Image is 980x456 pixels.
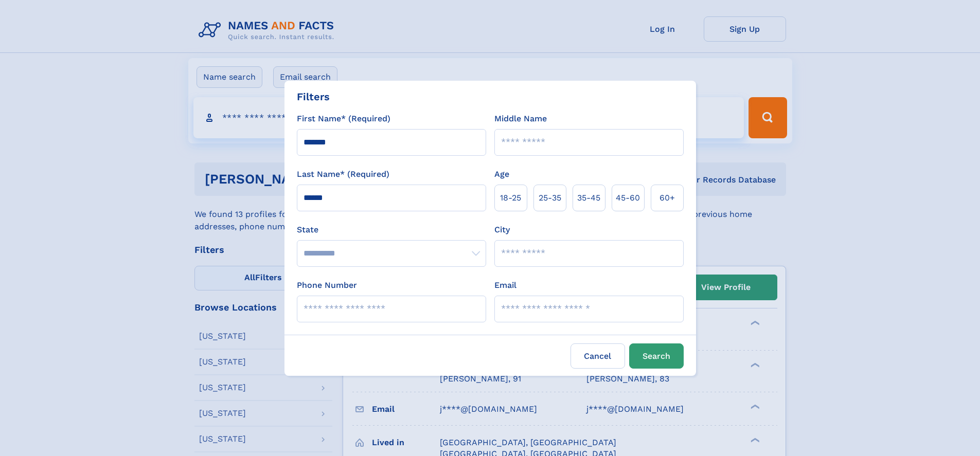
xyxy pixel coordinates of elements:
[539,192,561,204] span: 25‑35
[616,192,640,204] span: 45‑60
[571,343,625,369] label: Cancel
[577,192,600,204] span: 35‑45
[494,224,510,236] label: City
[297,168,389,180] label: Last Name* (Required)
[297,113,390,125] label: First Name* (Required)
[494,168,509,180] label: Age
[494,113,547,125] label: Middle Name
[494,279,516,291] label: Email
[500,192,521,204] span: 18‑25
[297,89,330,104] div: Filters
[297,279,357,291] label: Phone Number
[629,343,684,369] button: Search
[297,224,486,236] label: State
[660,192,675,204] span: 60+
